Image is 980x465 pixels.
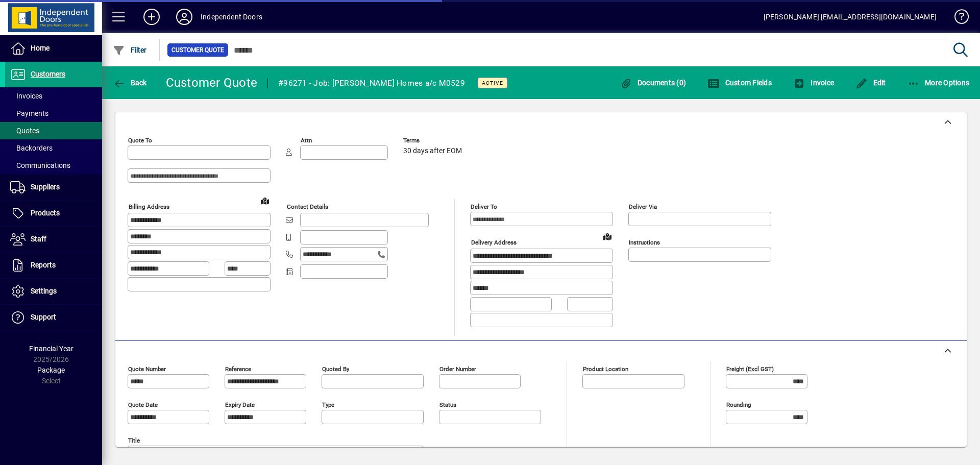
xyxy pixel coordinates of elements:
[5,36,102,61] a: Home
[905,74,972,92] button: More Options
[5,227,102,252] a: Staff
[10,144,53,152] span: Backorders
[471,203,497,210] mat-label: Deliver To
[31,235,46,243] span: Staff
[10,92,42,100] span: Invoices
[31,313,56,321] span: Support
[31,70,65,78] span: Customers
[168,8,201,26] button: Profile
[482,80,503,86] span: Active
[166,75,258,91] div: Customer Quote
[403,147,462,155] span: 30 days after EOM
[5,105,102,122] a: Payments
[617,74,689,92] button: Documents (0)
[793,79,834,87] span: Invoice
[225,401,255,408] mat-label: Expiry date
[128,436,140,444] mat-label: Title
[764,9,937,25] div: [PERSON_NAME] [EMAIL_ADDRESS][DOMAIN_NAME]
[171,45,224,55] span: Customer Quote
[31,261,56,269] span: Reports
[5,139,102,157] a: Backorders
[629,239,660,246] mat-label: Instructions
[726,401,751,408] mat-label: Rounding
[10,161,70,169] span: Communications
[855,79,886,87] span: Edit
[322,401,334,408] mat-label: Type
[707,79,772,87] span: Custom Fields
[5,175,102,200] a: Suppliers
[110,74,150,92] button: Back
[102,74,158,92] app-page-header-button: Back
[31,183,60,191] span: Suppliers
[5,122,102,139] a: Quotes
[439,365,476,372] mat-label: Order number
[403,137,464,144] span: Terms
[257,192,273,209] a: View on map
[31,287,57,295] span: Settings
[791,74,837,92] button: Invoice
[201,9,262,25] div: Independent Doors
[726,365,774,372] mat-label: Freight (excl GST)
[29,345,73,353] span: Financial Year
[5,87,102,105] a: Invoices
[10,127,39,135] span: Quotes
[620,79,686,87] span: Documents (0)
[853,74,889,92] button: Edit
[110,41,150,59] button: Filter
[599,228,616,244] a: View on map
[113,79,147,87] span: Back
[583,365,628,372] mat-label: Product location
[225,365,251,372] mat-label: Reference
[947,2,967,35] a: Knowledge Base
[5,279,102,304] a: Settings
[705,74,774,92] button: Custom Fields
[113,46,147,54] span: Filter
[5,201,102,226] a: Products
[128,365,166,372] mat-label: Quote number
[128,401,158,408] mat-label: Quote date
[5,253,102,278] a: Reports
[908,79,970,87] span: More Options
[322,365,349,372] mat-label: Quoted by
[5,157,102,174] a: Communications
[5,305,102,330] a: Support
[439,401,456,408] mat-label: Status
[135,8,168,26] button: Add
[278,75,465,91] div: #96271 - Job: [PERSON_NAME] Homes a/c M0529
[128,137,152,144] mat-label: Quote To
[31,44,50,52] span: Home
[10,109,48,117] span: Payments
[31,209,60,217] span: Products
[301,137,312,144] mat-label: Attn
[629,203,657,210] mat-label: Deliver via
[37,366,65,374] span: Package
